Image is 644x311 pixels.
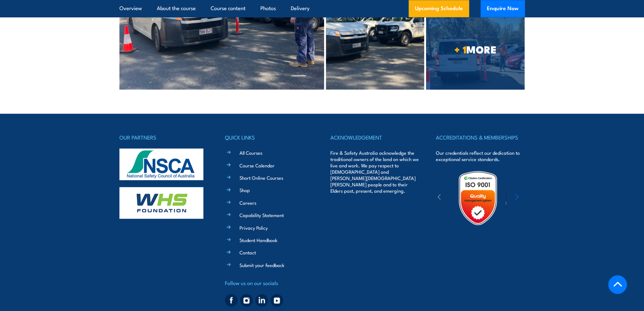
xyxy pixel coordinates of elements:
[239,236,277,243] a: Student Handbook
[239,199,256,206] a: Careers
[450,170,506,226] img: Untitled design (19)
[119,187,203,219] img: whs-logo-footer
[239,261,284,268] a: Submit your feedback
[239,174,283,181] a: Short Online Courses
[330,149,419,194] p: Fire & Safety Australia acknowledge the traditional owners of the land on which we live and work....
[239,186,250,193] a: Shop
[436,133,525,141] h4: ACCREDITATIONS & MEMBERSHIPS
[225,133,314,141] h4: QUICK LINKS
[436,149,525,162] p: Our credentials reflect our dedication to exceptional service standards.
[239,211,284,218] a: Capability Statement
[119,148,203,180] img: nsca-logo-footer
[239,249,256,255] a: Contact
[426,45,525,53] span: MORE
[426,8,525,90] a: + 1MORE
[239,162,275,168] a: Course Calendar
[506,187,561,209] img: ewpa-logo
[225,278,314,287] h4: Follow us on our socials
[119,133,208,141] h4: OUR PARTNERS
[239,224,268,231] a: Privacy Policy
[239,149,262,156] a: All Courses
[454,41,466,57] strong: + 1
[330,133,419,141] h4: ACKNOWLEDGEMENT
